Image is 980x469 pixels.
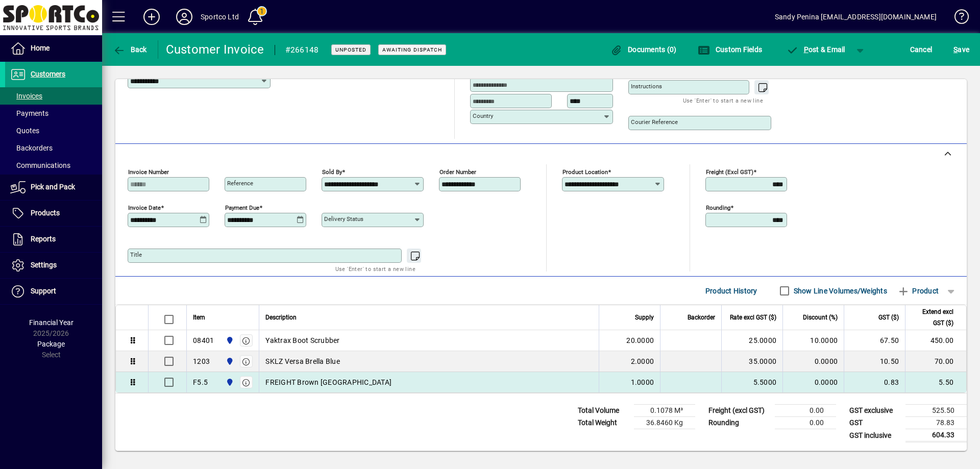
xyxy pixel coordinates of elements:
span: Product History [705,283,757,299]
span: Supply [635,312,654,323]
span: Settings [31,261,57,269]
mat-label: Delivery status [324,215,363,223]
mat-label: Reference [227,180,253,187]
td: 0.0000 [782,372,844,392]
span: Sportco Ltd Warehouse [223,377,235,388]
td: Rounding [703,417,775,429]
span: Communications [10,161,70,169]
mat-label: Courier Reference [631,118,678,126]
mat-label: Payment due [225,204,259,211]
td: GST exclusive [844,405,905,417]
button: Add [135,8,168,26]
span: Reports [31,235,56,243]
div: 25.0000 [728,335,776,345]
td: 78.83 [905,417,967,429]
td: 0.0000 [782,351,844,372]
span: ost & Email [786,45,845,54]
td: 525.50 [905,405,967,417]
span: FREIGHT Brown [GEOGRAPHIC_DATA] [265,377,391,387]
button: Save [951,40,972,59]
span: Invoices [10,92,42,100]
span: Package [37,340,65,348]
span: Cancel [910,41,933,58]
button: Product [892,282,944,300]
span: Pick and Pack [31,183,75,191]
mat-hint: Use 'Enter' to start a new line [683,94,763,106]
div: 35.0000 [728,356,776,366]
mat-label: Rounding [706,204,730,211]
span: 2.0000 [631,356,654,366]
td: Total Weight [573,417,634,429]
span: Awaiting Dispatch [382,46,442,53]
a: Payments [5,105,102,122]
span: Custom Fields [698,45,762,54]
div: Sportco Ltd [201,9,239,25]
a: Communications [5,157,102,174]
span: Support [31,287,56,295]
a: Quotes [5,122,102,139]
button: Documents (0) [608,40,679,59]
a: Invoices [5,87,102,105]
span: Product [897,283,939,299]
span: Payments [10,109,48,117]
td: 0.00 [775,417,836,429]
a: Settings [5,253,102,278]
span: Backorders [10,144,53,152]
a: Backorders [5,139,102,157]
span: Back [113,45,147,54]
span: Financial Year [29,318,73,327]
span: SKLZ Versa Brella Blue [265,356,340,366]
app-page-header-button: Back [102,40,158,59]
button: Product History [701,282,762,300]
mat-label: Freight (excl GST) [706,168,753,176]
td: Freight (excl GST) [703,405,775,417]
span: Customers [31,70,65,78]
td: 10.0000 [782,330,844,351]
span: Rate excl GST ($) [730,312,776,323]
td: Total Volume [573,405,634,417]
span: Backorder [688,312,715,323]
td: 36.8460 Kg [634,417,695,429]
mat-label: Invoice number [128,168,169,176]
td: 604.33 [905,429,967,442]
button: Back [110,40,150,59]
a: Pick and Pack [5,175,102,200]
div: 1203 [193,356,210,366]
span: ave [953,41,969,58]
span: S [953,45,958,54]
div: F5.5 [193,377,208,387]
div: Sandy Penina [EMAIL_ADDRESS][DOMAIN_NAME] [775,9,937,25]
td: GST inclusive [844,429,905,442]
div: #266148 [285,42,319,58]
td: 0.00 [775,405,836,417]
span: Discount (%) [803,312,838,323]
span: Home [31,44,50,52]
mat-label: Title [130,251,142,258]
mat-label: Sold by [322,168,342,176]
td: 67.50 [844,330,905,351]
td: 10.50 [844,351,905,372]
td: 5.50 [905,372,966,392]
mat-label: Product location [562,168,608,176]
div: 08401 [193,335,214,345]
td: GST [844,417,905,429]
span: Sportco Ltd Warehouse [223,356,235,367]
div: 5.5000 [728,377,776,387]
a: Support [5,279,102,304]
td: 0.1078 M³ [634,405,695,417]
button: Custom Fields [695,40,765,59]
span: Documents (0) [610,45,677,54]
a: Products [5,201,102,226]
span: Extend excl GST ($) [912,306,953,329]
mat-label: Country [473,112,493,119]
span: 20.0000 [626,335,654,345]
div: Customer Invoice [166,41,264,58]
button: Post & Email [781,40,850,59]
mat-label: Invoice date [128,204,161,211]
td: 450.00 [905,330,966,351]
span: Description [265,312,297,323]
td: 0.83 [844,372,905,392]
mat-label: Instructions [631,83,662,90]
span: 1.0000 [631,377,654,387]
span: Quotes [10,127,39,135]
